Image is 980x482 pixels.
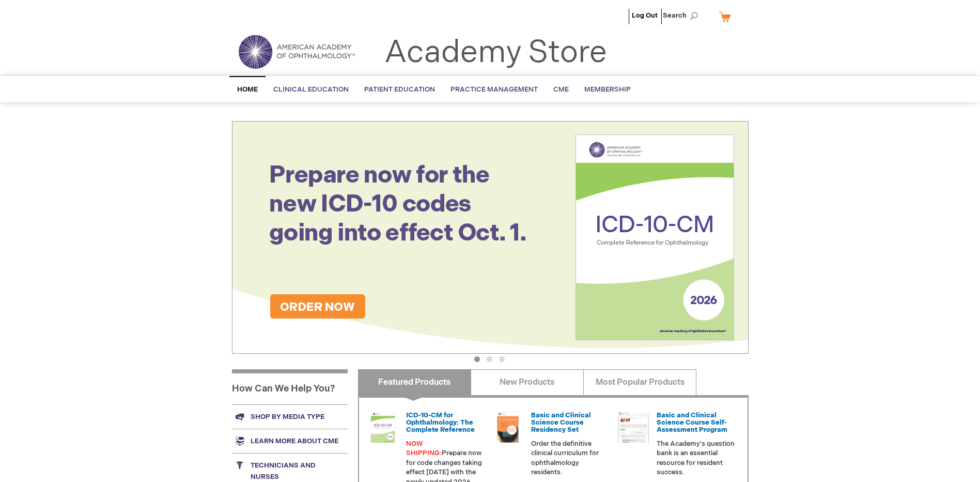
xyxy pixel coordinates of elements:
[492,412,523,443] img: 02850963u_47.png
[583,369,696,395] a: Most Popular Products
[367,412,398,443] img: 0120008u_42.png
[406,440,442,458] font: NOW SHIPPING:
[237,85,258,94] span: Home
[584,85,631,94] span: Membership
[232,404,348,429] a: Shop by media type
[663,5,702,26] span: Search
[273,85,349,94] span: Clinical Education
[450,85,538,94] span: Practice Management
[531,411,591,434] a: Basic and Clinical Science Course Residency Set
[487,356,492,362] button: 2 of 3
[232,429,348,453] a: Learn more about CME
[471,369,584,395] a: New Products
[657,411,727,434] a: Basic and Clinical Science Course Self-Assessment Program
[474,356,480,362] button: 1 of 3
[499,356,505,362] button: 3 of 3
[618,412,649,443] img: bcscself_20.jpg
[553,85,569,94] span: CME
[358,369,471,395] a: Featured Products
[384,34,607,71] a: Academy Store
[657,439,735,477] p: The Academy's question bank is an essential resource for resident success.
[632,11,658,20] a: Log Out
[232,369,348,404] h1: How Can We Help You?
[406,411,475,434] a: ICD-10-CM for Ophthalmology: The Complete Reference
[364,85,435,94] span: Patient Education
[531,439,610,477] p: Order the definitive clinical curriculum for ophthalmology residents.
